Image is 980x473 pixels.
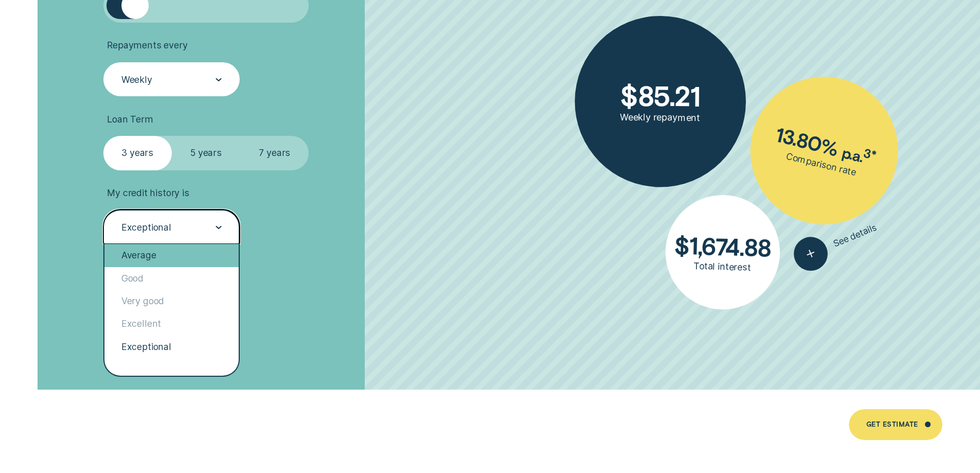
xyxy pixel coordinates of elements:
[121,74,152,85] div: Weekly
[849,409,942,440] a: Get Estimate
[107,114,153,125] span: Loan Term
[172,136,240,170] label: 5 years
[104,267,239,290] div: Good
[832,222,879,250] span: See details
[104,290,239,312] div: Very good
[107,187,189,199] span: My credit history is
[789,212,883,276] button: See details
[103,136,172,170] label: 3 years
[107,40,187,51] span: Repayments every
[121,222,171,233] div: Exceptional
[104,244,239,267] div: Average
[240,136,309,170] label: 7 years
[104,312,239,335] div: Excellent
[104,336,239,358] div: Exceptional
